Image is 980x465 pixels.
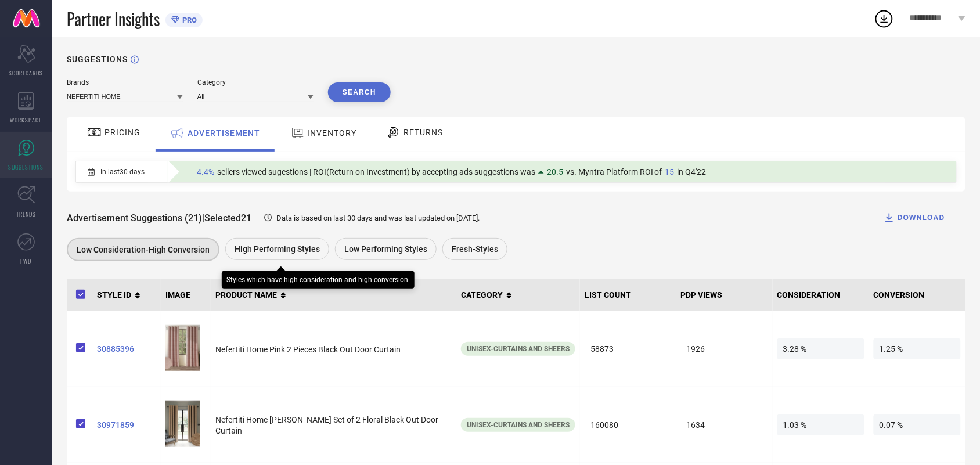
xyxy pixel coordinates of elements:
[215,415,438,435] span: Nefertiti Home [PERSON_NAME] Set of 2 Floral Black Out Door Curtain
[874,414,961,435] span: 0.07 %
[211,279,456,311] th: PRODUCT NAME
[97,344,156,354] a: 30885396
[67,7,160,31] span: Partner Insights
[191,164,712,179] div: Percentage of sellers who have viewed suggestions for the current Insight Type
[676,279,773,311] th: PDP VIEWS
[202,212,204,224] span: |
[328,82,391,102] button: Search
[188,128,260,138] span: ADVERTISEMENT
[547,167,563,176] span: 20.5
[344,244,427,254] span: Low Performing Styles
[16,210,36,218] span: TRENDS
[161,279,211,311] th: IMAGE
[77,245,210,254] span: Low Consideration-High Conversion
[100,168,145,176] span: In last 30 days
[217,167,535,176] span: sellers viewed sugestions | ROI(Return on Investment) by accepting ads suggestions was
[681,414,768,435] span: 1634
[97,420,156,430] a: 30971859
[467,421,570,429] span: Unisex-Curtains and Sheers
[452,244,498,254] span: Fresh-Styles
[874,8,895,29] div: Open download list
[307,128,356,138] span: INVENTORY
[215,345,401,354] span: Nefertiti Home Pink 2 Pieces Black Out Door Curtain
[92,279,161,311] th: STYLE ID
[165,325,200,371] img: gewgmXhf_eb25c4b5a32c4c38964588c45f911a49.jpg
[456,279,580,311] th: CATEGORY
[226,276,410,284] div: Styles which have high consideration and high conversion.
[67,212,202,224] span: Advertisement Suggestions (21)
[276,214,480,222] span: Data is based on last 30 days and was last updated on [DATE] .
[204,212,251,224] span: Selected 21
[403,128,443,137] span: RETURNS
[665,167,675,176] span: 15
[9,69,44,77] span: SCORECARDS
[869,279,965,311] th: CONVERSION
[773,279,869,311] th: CONSIDERATION
[585,414,672,435] span: 160080
[777,338,864,359] span: 3.28 %
[585,338,672,359] span: 58873
[10,116,42,124] span: WORKSPACE
[678,167,707,176] span: in Q4'22
[197,78,314,86] div: Category
[467,345,570,353] span: Unisex-Curtains and Sheers
[21,257,32,265] span: FWD
[874,338,961,359] span: 1.25 %
[777,414,864,435] span: 1.03 %
[165,401,200,447] img: FQz8HtdU_11d54aff83e04771b9d958dfcd5459c5.jpg
[179,16,197,24] span: PRO
[884,212,945,224] div: DOWNLOAD
[235,244,320,254] span: High Performing Styles
[197,167,214,176] span: 4.4%
[566,167,662,176] span: vs. Myntra Platform ROI of
[681,338,768,359] span: 1926
[580,279,676,311] th: LIST COUNT
[869,206,960,229] button: DOWNLOAD
[67,55,128,64] h1: SUGGESTIONS
[67,78,183,86] div: Brands
[105,128,140,137] span: PRICING
[9,163,44,171] span: SUGGESTIONS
